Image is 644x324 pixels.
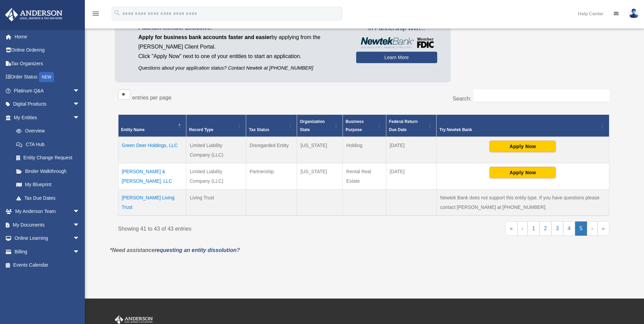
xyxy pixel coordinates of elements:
[437,189,609,216] td: Newtek Bank does not support this entity type. If you have questions please contact [PERSON_NAME]...
[118,114,186,137] th: Entity Name: Activate to invert sorting
[5,232,90,245] a: Online Learningarrow_drop_down
[453,96,471,102] label: Search:
[517,221,528,236] a: Previous
[356,52,437,63] a: Learn More
[186,163,246,189] td: Limited Liability Company (LLC)
[5,258,90,272] a: Events Calendar
[10,164,87,178] a: Binder Walkthrough
[490,141,556,152] button: Apply Now
[386,137,437,163] td: [DATE]
[139,64,346,72] p: Questions about your application status? Contact Newtek at [PHONE_NUMBER]
[121,127,145,132] span: Entity Name
[3,8,65,21] img: Anderson Advisors Platinum Portal
[629,8,639,18] img: User Pic
[5,245,90,258] a: Billingarrow_drop_down
[10,151,87,165] a: Entity Change Request
[246,137,297,163] td: Disregarded Entity
[246,163,297,189] td: Partnership
[439,126,599,134] div: Try Newtek Bank
[92,10,100,18] i: menu
[528,221,539,236] a: 1
[73,245,87,259] span: arrow_drop_down
[118,221,359,234] div: Showing 41 to 43 of 43 entries
[139,52,346,61] p: Click "Apply Now" next to one of your entities to start an application.
[297,163,343,189] td: [US_STATE]
[597,221,609,236] a: Last
[297,114,343,137] th: Organization State: Activate to sort
[437,114,609,137] th: Try Newtek Bank : Activate to sort
[5,111,87,124] a: My Entitiesarrow_drop_down
[132,95,172,101] label: entries per page
[154,247,237,253] a: requesting an entity dissolution
[490,167,556,178] button: Apply Now
[343,163,386,189] td: Rental Real Estate
[343,137,386,163] td: Holding
[5,70,90,84] a: Order StatusNEW
[186,114,246,137] th: Record Type: Activate to sort
[10,138,87,151] a: CTA Hub
[360,37,434,48] img: NewtekBankLogoSM.png
[297,137,343,163] td: [US_STATE]
[189,127,214,132] span: Record Type
[139,34,272,40] span: Apply for business bank accounts faster and easier
[73,218,87,232] span: arrow_drop_down
[587,221,597,236] a: Next
[5,57,90,70] a: Tax Organizers
[551,221,563,236] a: 3
[10,124,83,138] a: Overview
[5,43,90,57] a: Online Ordering
[113,9,121,17] i: search
[539,221,551,236] a: 2
[186,137,246,163] td: Limited Liability Company (LLC)
[118,163,186,189] td: [PERSON_NAME] & [PERSON_NAME], LLC
[10,191,87,205] a: Tax Due Dates
[118,189,186,216] td: [PERSON_NAME] Living Trust
[343,114,386,137] th: Business Purpose: Activate to sort
[300,119,325,132] span: Organization State
[73,111,87,125] span: arrow_drop_down
[249,127,269,132] span: Tax Status
[386,114,437,137] th: Federal Return Due Date: Activate to sort
[5,84,90,97] a: Platinum Q&Aarrow_drop_down
[346,119,364,132] span: Business Purpose
[575,221,587,236] a: 5
[73,232,87,246] span: arrow_drop_down
[39,72,54,82] div: NEW
[505,221,517,236] a: First
[5,205,90,218] a: My Anderson Teamarrow_drop_down
[389,119,418,132] span: Federal Return Due Date
[139,33,346,52] p: by applying from the [PERSON_NAME] Client Portal.
[563,221,575,236] a: 4
[73,205,87,219] span: arrow_drop_down
[73,84,87,98] span: arrow_drop_down
[5,218,90,232] a: My Documentsarrow_drop_down
[110,247,240,253] em: *Need assistance ?
[5,30,90,43] a: Home
[73,97,87,111] span: arrow_drop_down
[118,137,186,163] td: Green Deer Holdings, LLC
[186,189,246,216] td: Living Trust
[246,114,297,137] th: Tax Status: Activate to sort
[5,97,90,111] a: Digital Productsarrow_drop_down
[10,178,87,192] a: My Blueprint
[386,163,437,189] td: [DATE]
[92,12,100,18] a: menu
